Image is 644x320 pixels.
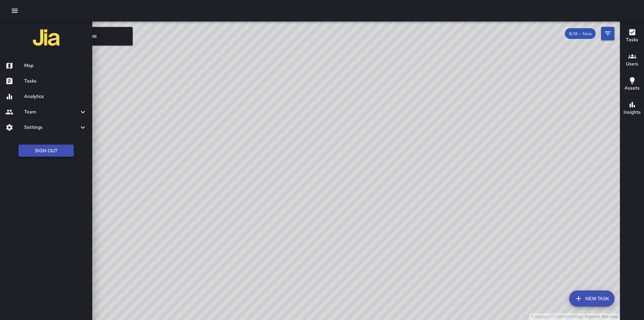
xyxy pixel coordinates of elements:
[626,60,638,68] h6: Users
[624,109,641,116] h6: Insights
[24,62,87,69] h6: Map
[626,36,638,44] h6: Tasks
[24,108,79,116] h6: Team
[24,77,87,85] h6: Tasks
[569,290,614,307] button: New Task
[24,124,79,131] h6: Settings
[33,24,60,51] img: jia-logo
[18,145,74,157] button: Sign Out
[625,85,640,92] h6: Assets
[24,93,87,100] h6: Analytics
